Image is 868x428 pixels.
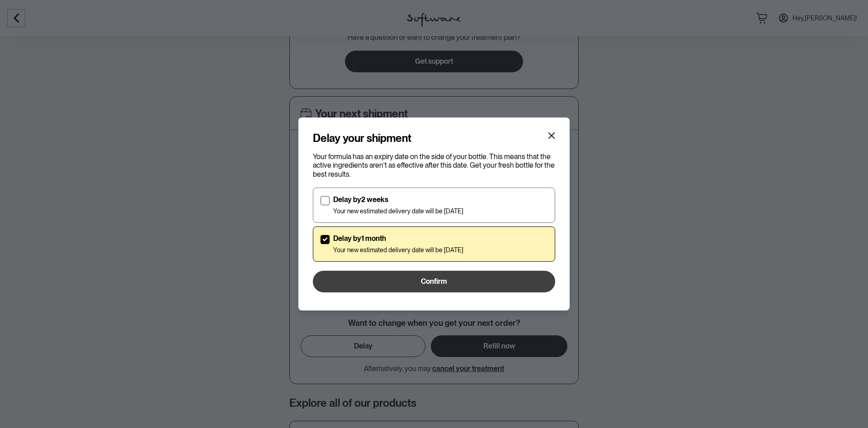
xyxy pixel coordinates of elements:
p: Your new estimated delivery date will be [DATE] [333,207,463,215]
p: Delay by 2 weeks [333,195,463,204]
button: Close [544,128,559,143]
button: Confirm [313,271,555,292]
span: Confirm [421,277,447,286]
h4: Delay your shipment [313,132,411,145]
p: Your formula has an expiry date on the side of your bottle. This means that the active ingredient... [313,152,555,179]
p: Delay by 1 month [333,234,463,243]
p: Your new estimated delivery date will be [DATE] [333,246,463,254]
